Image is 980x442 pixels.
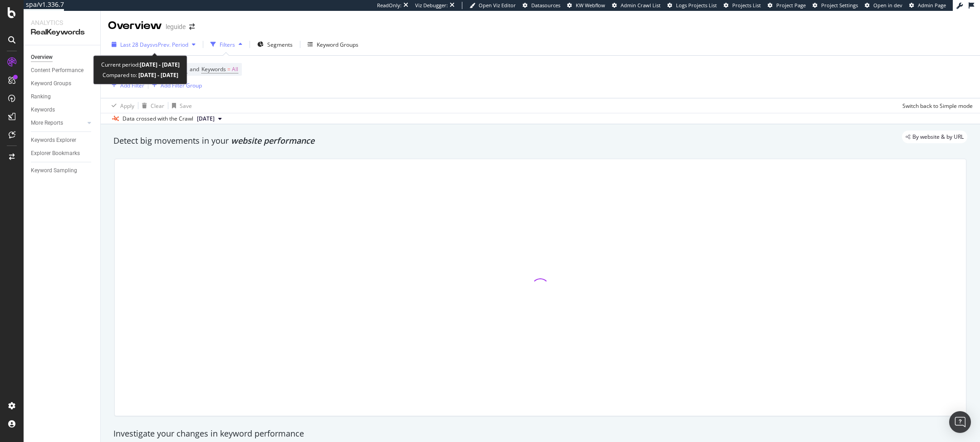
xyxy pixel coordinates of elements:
div: Analytics [31,18,93,27]
div: Ranking [31,92,51,102]
span: Datasources [531,2,560,9]
a: Overview [31,53,94,62]
div: leguide [166,22,186,31]
button: Apply [108,98,134,113]
span: 2025 Aug. 15th [197,115,215,123]
div: Keyword Groups [31,79,71,88]
div: legacy label [902,131,967,143]
span: Last 28 Days [120,41,152,49]
span: vs Prev. Period [152,41,188,49]
span: Project Settings [821,2,858,9]
button: Clear [138,98,164,113]
div: Keywords Explorer [31,136,76,145]
span: Projects List [732,2,761,9]
b: [DATE] - [DATE] [140,61,180,68]
a: Explorer Bookmarks [31,149,94,158]
span: Admin Crawl List [621,2,661,9]
a: Admin Crawl List [612,2,661,9]
div: Overview [108,18,162,34]
button: Last 28 DaysvsPrev. Period [108,37,199,52]
div: Compared to: [103,70,178,80]
a: Content Performance [31,66,94,75]
div: Switch back to Simple mode [902,102,973,110]
a: Datasources [523,2,560,9]
div: More Reports [31,118,63,128]
span: = [227,65,230,73]
a: Open in dev [865,2,902,9]
div: Keywords [31,105,55,115]
div: Current period: [101,59,180,70]
div: ReadOnly: [377,2,402,9]
span: By website & by URL [912,134,964,140]
span: Open Viz Editor [479,2,516,9]
div: Explorer Bookmarks [31,149,80,158]
a: Admin Page [909,2,946,9]
div: Save [180,102,192,110]
button: Add Filter Group [148,80,202,91]
div: Viz Debugger: [415,2,448,9]
div: Data crossed with the Crawl [122,115,193,123]
span: and [190,65,199,73]
div: Keyword Sampling [31,166,77,175]
div: Add Filter Group [161,82,202,89]
div: Overview [31,53,53,62]
span: Segments [267,41,293,49]
span: Keywords [201,65,226,73]
button: Save [168,98,192,113]
a: Keyword Groups [31,79,94,88]
a: Projects List [724,2,761,9]
button: [DATE] [193,113,225,124]
a: Keywords Explorer [31,136,94,145]
div: Filters [220,41,235,49]
div: Open Intercom Messenger [949,411,971,433]
div: RealKeywords [31,27,93,38]
div: Content Performance [31,66,83,75]
a: More Reports [31,118,85,128]
div: arrow-right-arrow-left [189,24,195,30]
div: Keyword Groups [317,41,358,49]
b: [DATE] - [DATE] [137,71,178,79]
a: Keyword Sampling [31,166,94,175]
div: Clear [151,102,164,110]
span: Project Page [776,2,806,9]
a: Keywords [31,105,94,115]
button: Segments [254,37,296,52]
span: Admin Page [918,2,946,9]
span: All [232,63,238,76]
button: Filters [207,37,246,52]
button: Keyword Groups [304,37,362,52]
span: Logs Projects List [676,2,717,9]
a: Project Page [768,2,806,9]
span: Open in dev [873,2,902,9]
a: Ranking [31,92,94,102]
a: Project Settings [813,2,858,9]
button: Switch back to Simple mode [899,98,973,113]
a: KW Webflow [567,2,605,9]
div: Add Filter [120,82,144,89]
a: Logs Projects List [667,2,717,9]
div: Apply [120,102,134,110]
a: Open Viz Editor [470,2,516,9]
button: Add Filter [108,80,144,91]
span: KW Webflow [576,2,605,9]
div: Investigate your changes in keyword performance [113,428,967,440]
